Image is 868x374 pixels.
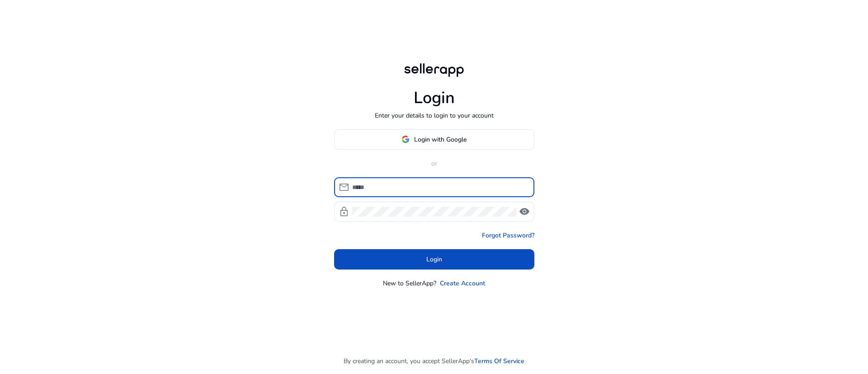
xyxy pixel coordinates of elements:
a: Terms Of Service [474,356,524,366]
button: Login with Google [334,129,534,150]
p: or [334,159,534,168]
span: Login with Google [414,135,467,144]
p: New to SellerApp? [383,279,436,288]
h1: Login [414,88,455,108]
a: Forgot Password? [482,231,534,240]
span: visibility [519,206,530,217]
span: mail [339,182,349,193]
span: lock [339,206,349,217]
p: Enter your details to login to your account [375,111,494,120]
img: google-logo.svg [401,135,410,143]
span: Login [426,255,442,264]
a: Create Account [440,279,485,288]
button: Login [334,249,534,270]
